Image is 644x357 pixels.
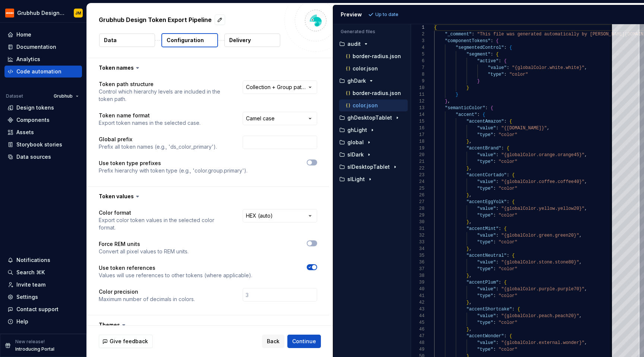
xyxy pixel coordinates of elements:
[493,320,496,325] span: :
[466,166,469,171] span: }
[50,91,82,101] button: Grubhub
[504,72,506,77] span: :
[411,333,424,339] div: 47
[411,118,424,125] div: 15
[455,92,458,97] span: }
[4,303,82,315] button: Contact support
[496,38,498,44] span: {
[498,132,517,138] span: "color"
[466,219,469,225] span: }
[4,151,82,163] a: Data sources
[509,72,528,77] span: "color"
[579,313,581,319] span: ,
[584,206,587,211] span: ,
[477,112,480,117] span: :
[99,335,153,348] button: Give feedback
[104,37,117,44] p: Data
[411,158,424,165] div: 21
[469,219,471,225] span: ,
[16,281,45,288] div: Invite team
[16,43,56,51] div: Documentation
[501,146,504,151] span: :
[496,126,498,131] span: :
[493,132,496,138] span: :
[16,306,59,313] div: Contact support
[4,41,82,53] a: Documentation
[411,192,424,199] div: 26
[341,11,362,18] div: Preview
[16,31,31,38] div: Home
[512,65,584,70] span: "{globalColor.white.white}"
[99,34,155,47] button: Data
[287,335,321,348] button: Continue
[504,280,506,285] span: {
[411,58,424,64] div: 6
[99,112,201,119] p: Token name format
[471,32,474,37] span: :
[490,105,493,111] span: {
[477,313,496,319] span: "value"
[584,65,587,70] span: ,
[501,152,584,158] span: "{globalColor.orange.orange45}"
[411,239,424,246] div: 33
[501,233,579,238] span: "{globalColor.green.green20}"
[411,225,424,232] div: 31
[347,41,361,47] p: audit
[411,71,424,78] div: 8
[469,139,471,144] span: ,
[498,347,517,352] span: "color"
[493,186,496,191] span: :
[469,193,471,198] span: ,
[477,340,496,345] span: "value"
[477,320,493,325] span: "type"
[501,340,584,345] span: "{globalColor.external.wonder}"
[490,52,493,57] span: :
[506,199,509,205] span: :
[493,293,496,298] span: :
[99,264,252,272] p: Use token references
[501,126,547,131] span: "{[DOMAIN_NAME]}"
[5,9,14,18] img: 4e8d6f31-f5cf-47b4-89aa-e4dec1dc0822.png
[411,172,424,178] div: 23
[512,199,514,205] span: {
[224,34,280,47] button: Delivery
[506,65,509,70] span: :
[292,338,316,345] span: Continue
[411,111,424,118] div: 14
[501,287,584,292] span: "{globalColor.purple.purple70}"
[99,159,247,167] p: Use token type prefixes
[504,45,506,50] span: :
[411,212,424,219] div: 29
[411,178,424,185] div: 24
[411,152,424,158] div: 20
[347,139,364,145] p: global
[469,166,471,171] span: ,
[411,319,424,326] div: 45
[411,346,424,353] div: 49
[339,89,408,97] button: border-radius.json
[411,252,424,259] div: 35
[496,52,498,57] span: {
[353,102,378,108] p: color.json
[504,119,506,124] span: :
[336,175,408,183] button: slLight
[4,279,82,291] a: Invite team
[498,293,517,298] span: "color"
[15,346,54,352] p: Introducing Portal
[411,98,424,105] div: 12
[411,38,424,44] div: 3
[411,85,424,91] div: 10
[579,233,581,238] span: ,
[411,306,424,313] div: 43
[99,272,252,279] p: Values will use references to other tokens (where applicable).
[466,193,469,198] span: }
[493,266,496,272] span: :
[411,232,424,239] div: 32
[411,313,424,319] div: 44
[477,179,496,184] span: "value"
[434,25,437,30] span: {
[167,37,204,44] p: Configuration
[4,254,82,266] button: Notifications
[347,164,390,170] p: slDesktopTablet
[496,152,498,158] span: :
